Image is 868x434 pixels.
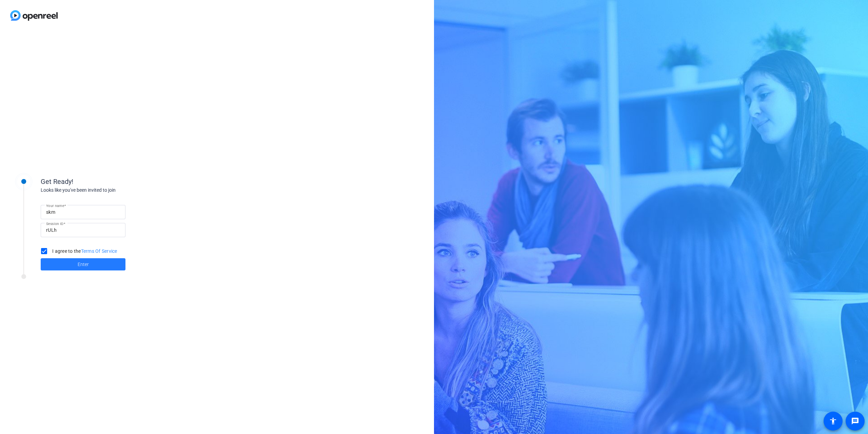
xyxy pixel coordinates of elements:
[41,187,176,194] div: Looks like you've been invited to join
[46,204,64,208] mat-label: Your name
[851,417,859,425] mat-icon: message
[41,176,176,187] div: Get Ready!
[81,248,117,254] a: Terms Of Service
[41,258,125,270] button: Enter
[78,261,89,268] span: Enter
[51,248,117,254] label: I agree to the
[46,222,63,226] mat-label: Session ID
[829,417,837,425] mat-icon: accessibility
